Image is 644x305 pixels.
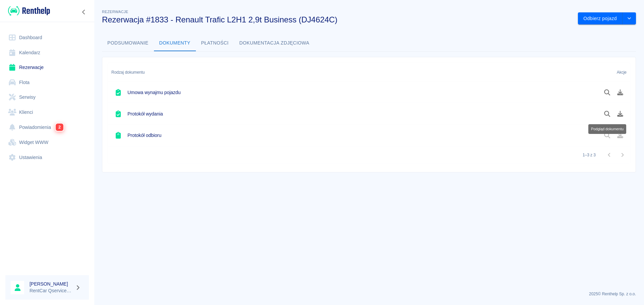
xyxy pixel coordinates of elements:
[5,105,89,120] a: Klienci
[102,291,636,297] p: 2025 © Renthelp Sp. z o.o.
[588,124,626,134] div: Podgląd dokumentu
[102,10,128,14] span: Rezerwacje
[578,12,623,25] button: Odbierz pojazd
[583,152,596,158] p: 1–3 z 3
[5,150,89,165] a: Ustawienia
[234,35,315,51] button: Dokumentacja zdjęciowa
[102,35,154,51] button: Podsumowanie
[591,63,630,82] div: Akcje
[5,30,89,45] a: Dashboard
[102,15,573,24] h3: Rezerwacja #1833 - Renault Trafic L2H1 2,9t Business (DJ4624C)
[601,108,614,120] button: Podgląd dokumentu
[127,132,161,139] h6: Protokół odbioru
[623,12,636,25] button: drop-down
[154,35,196,51] button: Dokumenty
[127,110,163,117] h6: Protokół wydania
[5,45,89,60] a: Kalendarz
[5,5,50,16] a: Renthelp logo
[111,63,145,82] div: Rodzaj dokumentu
[617,63,627,82] div: Akcje
[30,287,72,294] p: RentCar Qservice Damar Parts
[127,89,180,96] h6: Umowa wynajmu pojazdu
[601,87,614,98] button: Podgląd dokumentu
[614,108,627,120] button: Pobierz dokument
[108,63,591,82] div: Rodzaj dokumentu
[8,5,50,16] img: Renthelp logo
[5,120,89,135] a: Powiadomienia2
[196,35,234,51] button: Płatności
[5,90,89,105] a: Serwisy
[56,124,64,131] span: 2
[614,87,627,98] button: Pobierz dokument
[5,135,89,150] a: Widget WWW
[5,60,89,75] a: Rezerwacje
[5,75,89,90] a: Flota
[30,281,72,287] h6: [PERSON_NAME]
[79,8,89,16] button: Zwiń nawigację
